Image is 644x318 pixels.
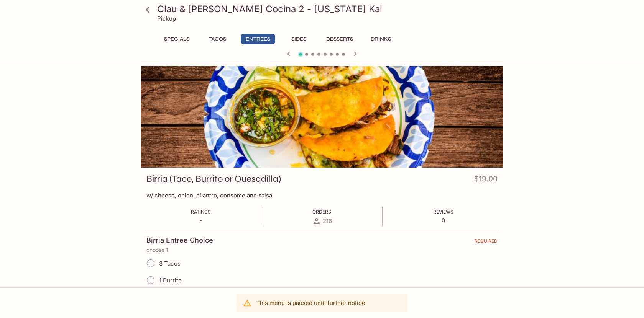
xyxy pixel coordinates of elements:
[322,34,357,44] button: Desserts
[474,173,498,188] h4: $19.00
[159,34,194,44] button: Specials
[157,3,500,15] h3: Clau & [PERSON_NAME] Cocina 2 - [US_STATE] Kai
[312,209,331,215] span: Orders
[433,217,453,224] p: 0
[141,66,503,168] div: Birria (Taco, Burrito or Quesadilla)
[159,277,182,284] span: 1 Burrito
[433,209,453,215] span: Reviews
[146,173,281,185] h3: Birria (Taco, Burrito or Quesadilla)
[191,217,211,224] p: -
[157,15,176,22] p: Pickup
[159,260,181,267] span: 3 Tacos
[281,34,316,44] button: Sides
[323,217,332,225] span: 216
[363,34,398,44] button: Drinks
[146,236,213,245] h4: Birria Entree Choice
[475,238,498,247] span: REQUIRED
[146,192,498,199] p: w/ cheese, onion, cilantro, consome and salsa
[146,247,498,253] p: choose 1
[241,34,275,44] button: Entrees
[256,299,365,307] p: This menu is paused until further notice
[200,34,235,44] button: Tacos
[191,209,211,215] span: Ratings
